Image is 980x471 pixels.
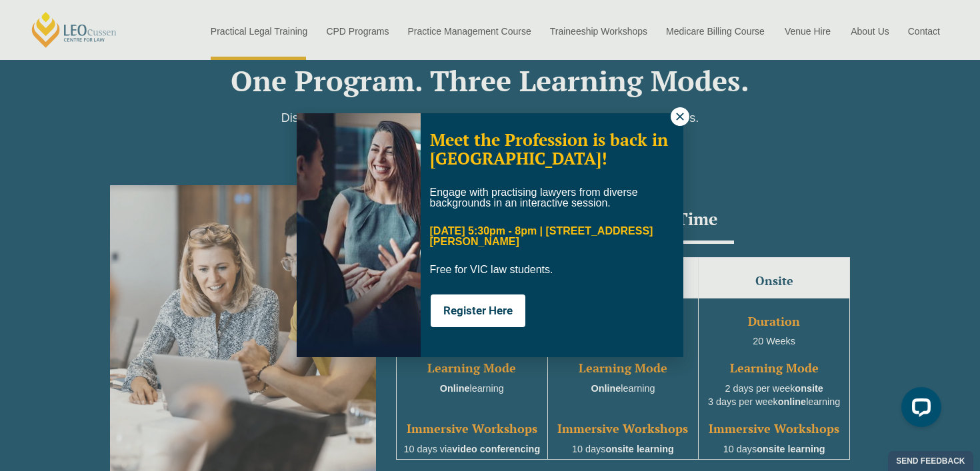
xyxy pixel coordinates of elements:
[430,187,638,209] span: Engage with practising lawyers from diverse backgrounds in an interactive session.
[430,264,553,275] span: Free for VIC law students.
[671,107,689,126] button: Close
[430,129,668,169] span: Meet the Profession is back in [GEOGRAPHIC_DATA]!
[431,294,525,327] button: Register Here
[430,225,653,247] span: [DATE] 5:30pm - 8pm | [STREET_ADDRESS][PERSON_NAME]
[297,113,421,357] img: Soph-popup.JPG
[891,382,947,438] iframe: LiveChat chat widget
